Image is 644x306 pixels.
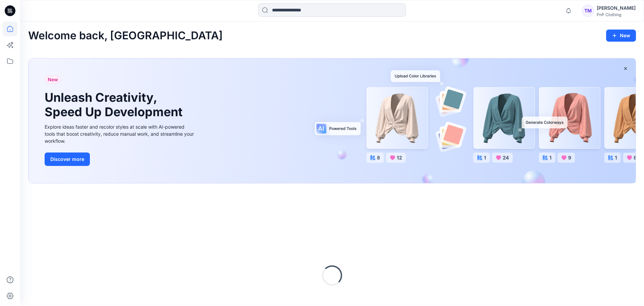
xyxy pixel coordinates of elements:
[606,30,636,42] button: New
[45,152,90,166] button: Discover more
[45,123,196,144] div: Explore ideas faster and recolor styles at scale with AI-powered tools that boost creativity, red...
[45,90,185,119] h1: Unleash Creativity, Speed Up Development
[582,5,594,17] div: TM
[48,76,58,84] span: New
[28,30,223,42] h2: Welcome back, [GEOGRAPHIC_DATA]
[45,152,196,166] a: Discover more
[597,12,636,17] div: PnP Clothing
[597,4,636,12] div: [PERSON_NAME]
